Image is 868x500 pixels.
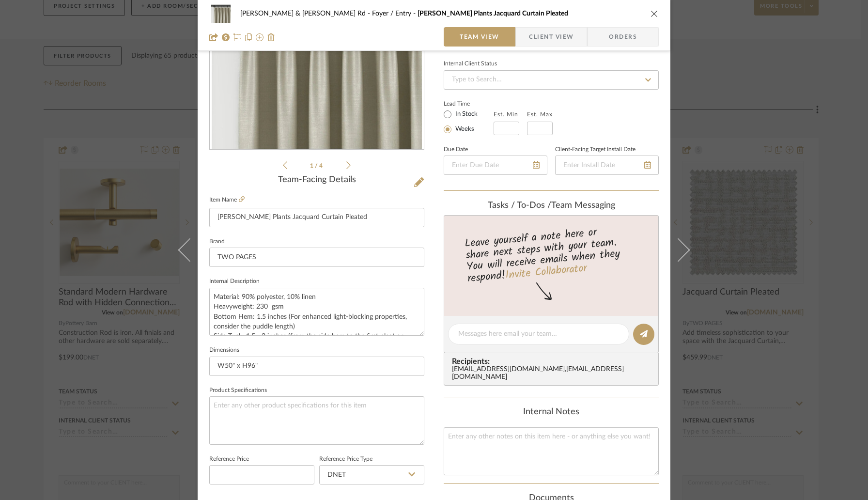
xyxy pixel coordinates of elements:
span: [PERSON_NAME] & [PERSON_NAME] Rd [240,10,372,17]
span: Tasks / To-Dos / [488,201,551,210]
label: Lead Time [444,99,494,108]
div: Leave yourself a note here or share next steps with your team. You will receive emails when they ... [443,222,660,287]
label: Product Specifications [209,388,267,393]
label: Item Name [209,196,245,204]
label: Est. Max [527,111,553,118]
div: [EMAIL_ADDRESS][DOMAIN_NAME] , [EMAIL_ADDRESS][DOMAIN_NAME] [452,366,654,381]
span: 1 [310,163,315,169]
input: Enter Brand [209,248,424,267]
input: Type to Search… [444,70,659,90]
div: team Messaging [444,201,659,211]
img: Remove from project [267,33,275,41]
button: close [650,9,659,18]
span: Orders [598,27,648,47]
div: Internal Client Status [444,62,497,66]
label: Reference Price Type [319,457,372,462]
span: 4 [319,163,324,169]
label: Est. Min [494,111,518,118]
input: Enter the dimensions of this item [209,357,424,376]
label: Brand [209,239,225,244]
span: Team View [460,27,499,47]
input: Enter Due Date [444,156,547,175]
input: Enter Item Name [209,208,424,227]
label: Due Date [444,147,468,152]
label: Client-Facing Target Install Date [555,147,635,152]
div: Team-Facing Details [209,175,424,186]
label: Reference Price [209,457,249,462]
mat-radio-group: Select item type [444,108,494,135]
span: Recipients: [452,357,654,366]
label: Dimensions [209,348,239,353]
span: Foyer / Entry [372,10,418,17]
input: Enter Install Date [555,156,659,175]
span: / [315,163,319,169]
label: In Stock [453,110,478,119]
span: [PERSON_NAME] Plants Jacquard Curtain Pleated [418,10,568,17]
img: b62f4bf3-25ab-4bd9-b543-b4628aa38f63_48x40.jpg [209,4,232,23]
label: Weeks [453,125,474,134]
label: Internal Description [209,279,260,284]
span: Client View [529,27,573,47]
div: Internal Notes [444,407,659,418]
a: Invite Collaborator [505,260,588,284]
